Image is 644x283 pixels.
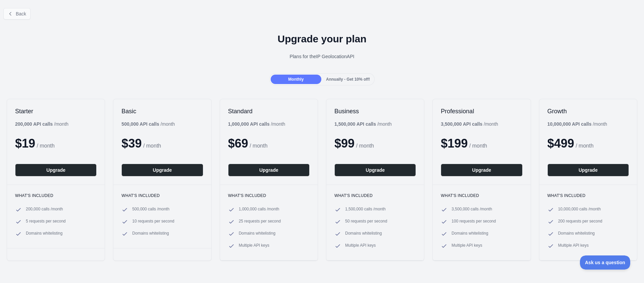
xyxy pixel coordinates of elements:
div: / month [334,121,392,127]
div: / month [441,121,498,127]
iframe: Toggle Customer Support [580,255,631,270]
span: $ 199 [441,136,468,150]
h2: Standard [228,107,310,115]
div: / month [228,121,285,127]
span: $ 99 [334,136,355,150]
b: 1,500,000 API calls [334,121,376,127]
h2: Business [334,107,416,115]
b: 1,000,000 API calls [228,121,270,127]
h2: Professional [441,107,522,115]
b: 3,500,000 API calls [441,121,482,127]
